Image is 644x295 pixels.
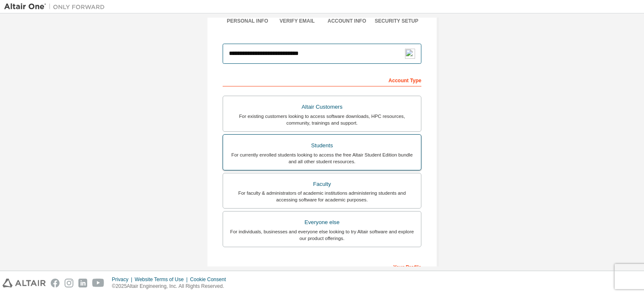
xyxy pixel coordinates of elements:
div: Verify Email [273,18,322,24]
img: facebook.svg [51,279,60,287]
div: For existing customers looking to access software downloads, HPC resources, community, trainings ... [228,113,416,126]
img: instagram.svg [65,279,73,287]
div: Students [228,140,416,151]
p: © 2025 Altair Engineering, Inc. All Rights Reserved. [112,283,231,290]
div: Account Info [322,18,372,24]
div: Everyone else [228,217,416,228]
div: Faculty [228,178,416,190]
div: Altair Customers [228,101,416,113]
img: linkedin.svg [78,279,87,287]
div: Account Type [223,73,421,86]
div: Cookie Consent [190,276,231,283]
div: For currently enrolled students looking to access the free Altair Student Edition bundle and all ... [228,151,416,165]
img: altair_logo.svg [3,279,46,287]
img: youtube.svg [92,279,104,287]
div: Personal Info [223,18,273,24]
div: Privacy [112,276,135,283]
img: Altair One [4,3,109,11]
div: For individuals, businesses and everyone else looking to try Altair software and explore our prod... [228,228,416,242]
img: npw-badge-icon-locked.svg [405,49,415,59]
div: Security Setup [372,18,422,24]
div: Your Profile [223,260,421,273]
div: For faculty & administrators of academic institutions administering students and accessing softwa... [228,190,416,203]
div: Website Terms of Use [135,276,190,283]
